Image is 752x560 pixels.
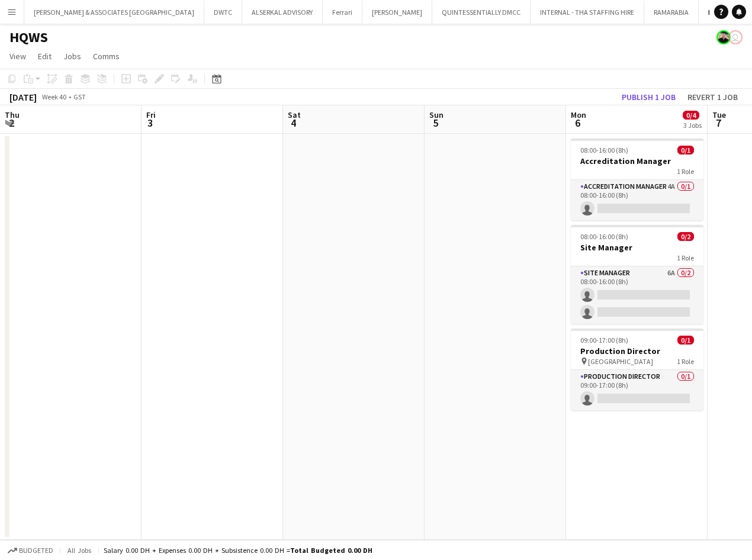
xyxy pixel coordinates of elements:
div: [DATE] [9,91,37,103]
span: 1 Role [677,253,694,262]
span: Budgeted [19,546,53,555]
h3: Site Manager [571,242,703,253]
app-card-role: Accreditation Manager4A0/108:00-16:00 (8h) [571,180,703,220]
app-job-card: 09:00-17:00 (8h)0/1Production Director [GEOGRAPHIC_DATA]1 RoleProduction Director0/109:00-17:00 (8h) [571,329,703,410]
button: DWTC [204,1,242,24]
span: 6 [569,116,586,130]
span: View [9,51,26,62]
span: 0/1 [677,146,694,155]
button: [PERSON_NAME] [362,1,432,24]
button: [PERSON_NAME] & ASSOCIATES [GEOGRAPHIC_DATA] [24,1,204,24]
button: Publish 1 job [617,89,680,105]
app-user-avatar: Glenn Lloyd [716,30,731,44]
span: 09:00-17:00 (8h) [580,336,628,345]
span: All jobs [65,546,94,555]
span: Sat [288,110,301,120]
span: 08:00-16:00 (8h) [580,146,628,155]
app-card-role: Production Director0/109:00-17:00 (8h) [571,370,703,410]
a: Comms [88,49,124,64]
span: Comms [93,51,120,62]
button: Revert 1 job [683,89,743,105]
button: Ferrari [323,1,362,24]
app-job-card: 08:00-16:00 (8h)0/2Site Manager1 RoleSite Manager6A0/208:00-16:00 (8h) [571,225,703,324]
span: Thu [5,110,20,120]
span: 0/2 [677,232,694,241]
button: Budgeted [6,544,55,557]
span: Mon [571,110,586,120]
span: Total Budgeted 0.00 DH [290,546,372,555]
span: Week 40 [39,92,69,101]
span: Tue [712,110,726,120]
app-user-avatar: THAEE HR [728,30,743,44]
span: 08:00-16:00 (8h) [580,232,628,241]
div: 3 Jobs [683,121,702,130]
a: Edit [33,49,56,64]
button: HQWS [699,1,738,24]
span: Fri [146,110,156,120]
span: 3 [144,116,156,130]
span: [GEOGRAPHIC_DATA] [588,357,653,366]
button: QUINTESSENTIALLY DMCC [432,1,531,24]
span: 5 [428,116,444,130]
h3: Accreditation Manager [571,156,703,166]
span: 0/1 [677,336,694,345]
span: 1 Role [677,167,694,176]
span: Edit [38,51,52,62]
button: ALSERKAL ADVISORY [242,1,323,24]
span: 7 [711,116,726,130]
span: 4 [286,116,301,130]
span: Jobs [63,51,81,62]
button: RAMARABIA [644,1,699,24]
a: View [5,49,31,64]
span: Sun [429,110,444,120]
a: Jobs [59,49,86,64]
div: Salary 0.00 DH + Expenses 0.00 DH + Subsistence 0.00 DH = [104,546,372,555]
button: INTERNAL - THA STAFFING HIRE [531,1,644,24]
app-card-role: Site Manager6A0/208:00-16:00 (8h) [571,266,703,324]
div: GST [73,92,86,101]
h1: HQWS [9,28,48,46]
span: 2 [3,116,20,130]
h3: Production Director [571,346,703,356]
app-job-card: 08:00-16:00 (8h)0/1Accreditation Manager1 RoleAccreditation Manager4A0/108:00-16:00 (8h) [571,139,703,220]
span: 1 Role [677,357,694,366]
span: 0/4 [683,111,699,120]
